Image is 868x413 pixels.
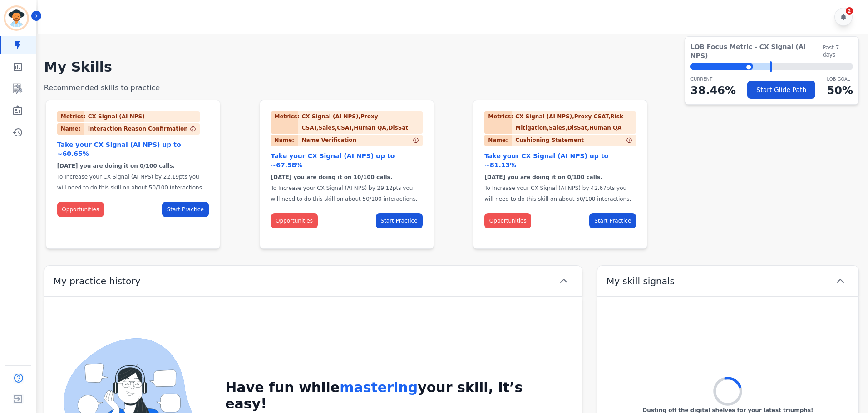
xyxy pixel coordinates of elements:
[271,213,318,228] button: Opportunities
[271,174,393,180] span: [DATE] you are doing it on 10/100 calls.
[225,379,564,412] h2: Have fun while your skill, it’s easy!
[57,123,188,135] div: Interaction Reason Confirmation
[271,135,298,146] div: Name:
[484,111,512,134] div: Metrics:
[271,135,357,146] div: Name Verification
[57,202,104,217] button: Opportunities
[484,135,584,146] div: Cushioning Statement
[558,276,569,287] svg: chevron up
[302,111,423,134] div: CX Signal (AI NPS),Proxy CSAT,Sales,CSAT,Human QA,DisSat
[57,123,84,135] div: Name:
[690,83,736,99] p: 38.46 %
[44,265,582,297] button: My practice history chevron up
[484,135,512,146] div: Name:
[747,81,815,99] button: Start Glide Path
[835,276,846,287] svg: chevron up
[271,151,423,170] div: Take your CX Signal (AI NPS) up to ~67.58%
[827,83,853,99] p: 50 %
[162,202,209,217] button: Start Practice
[484,174,602,180] span: [DATE] you are doing it on 0/100 calls.
[690,63,753,70] div: ⬤
[827,76,853,83] p: LOB Goal
[57,163,175,169] span: [DATE] you are doing it on 0/100 calls.
[57,174,204,191] span: To Increase your CX Signal (AI NPS) by 22.19pts you will need to do this skill on about 50/100 in...
[88,111,148,122] div: CX Signal (AI NPS)
[376,213,423,228] button: Start Practice
[484,151,636,170] div: Take your CX Signal (AI NPS) up to ~81.13%
[44,83,160,92] span: Recommended skills to practice
[5,7,27,29] img: Bordered avatar
[271,185,418,202] span: To Increase your CX Signal (AI NPS) by 29.12pts you will need to do this skill on about 50/100 in...
[484,213,531,228] button: Opportunities
[271,111,298,134] div: Metrics:
[57,111,84,122] div: Metrics:
[484,185,631,202] span: To Increase your CX Signal (AI NPS) by 42.67pts you will need to do this skill on about 50/100 in...
[846,7,853,15] div: 2
[607,275,675,287] span: My skill signals
[597,265,859,297] button: My skill signals chevron up
[823,44,853,58] span: Past 7 days
[690,42,823,60] span: LOB Focus Metric - CX Signal (AI NPS)
[515,111,636,134] div: CX Signal (AI NPS),Proxy CSAT,Risk Mitigation,Sales,DisSat,Human QA
[44,59,859,75] h1: My Skills
[589,213,636,228] button: Start Practice
[340,379,418,395] span: mastering
[57,140,209,158] div: Take your CX Signal (AI NPS) up to ~60.65%
[690,76,736,83] p: CURRENT
[54,275,140,287] span: My practice history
